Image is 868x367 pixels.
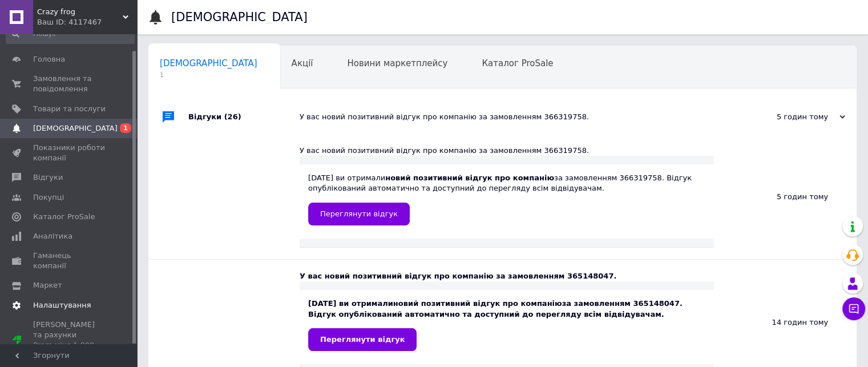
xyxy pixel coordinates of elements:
[33,300,91,310] span: Налаштування
[160,71,257,79] span: 1
[33,74,106,94] span: Замовлення та повідомлення
[308,328,417,351] a: Переглянути відгук
[308,173,705,225] div: [DATE] ви отримали за замовленням 366319758. Відгук опублікований автоматично та доступний до пер...
[33,123,118,134] span: [DEMOGRAPHIC_DATA]
[33,143,106,163] span: Показники роботи компанії
[120,123,131,133] span: 1
[33,340,106,361] div: Prom мікс 1 000 (13 місяців)
[171,10,308,24] h1: [DEMOGRAPHIC_DATA]
[320,335,405,344] span: Переглянути відгук
[33,280,62,291] span: Маркет
[160,58,257,68] span: [DEMOGRAPHIC_DATA]
[385,174,554,182] b: новий позитивний відгук про компанію
[482,58,553,68] span: Каталог ProSale
[300,112,731,122] div: У вас новий позитивний відгук про компанію за замовленням 366319758.
[300,146,714,156] div: У вас новий позитивний відгук про компанію за замовленням 366319758.
[33,172,63,183] span: Відгуки
[393,299,562,308] b: новий позитивний відгук про компанію
[842,297,865,320] button: Чат з покупцем
[224,112,241,121] span: (26)
[300,271,714,281] div: У вас новий позитивний відгук про компанію за замовленням 365148047.
[308,299,705,350] div: [DATE] ви отримали за замовленням 365148047. Відгук опублікований автоматично та доступний до пер...
[33,231,72,241] span: Аналітика
[33,192,64,203] span: Покупці
[292,58,313,68] span: Акції
[347,58,447,68] span: Новини маркетплейсу
[37,7,123,17] span: Crazy frog
[33,320,106,361] span: [PERSON_NAME] та рахунки
[320,209,398,218] span: Переглянути відгук
[33,104,106,114] span: Товари та послуги
[37,17,137,27] div: Ваш ID: 4117467
[188,100,300,134] div: Відгуки
[731,112,845,122] div: 5 годин тому
[33,212,95,222] span: Каталог ProSale
[714,134,857,259] div: 5 годин тому
[33,251,106,271] span: Гаманець компанії
[33,54,65,64] span: Головна
[308,203,410,225] a: Переглянути відгук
